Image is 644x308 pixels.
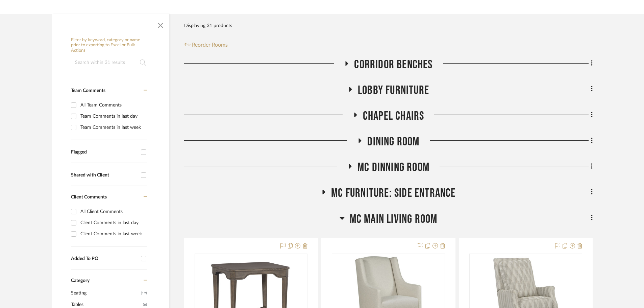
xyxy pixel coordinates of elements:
[354,57,432,72] span: Corridor Benches
[80,206,145,217] div: All Client Comments
[363,109,424,123] span: Chapel Chairs
[367,135,419,149] span: Dining Room
[184,41,228,49] button: Reorder Rooms
[358,83,429,98] span: Lobby Furniture
[71,195,107,199] span: Client Comments
[71,278,90,284] span: Category
[71,287,139,299] span: Seating
[71,38,150,53] h6: Filter by keyword, category or name prior to exporting to Excel or Bulk Actions
[80,122,145,133] div: Team Comments in last week
[331,186,455,200] span: MC Furniture: Side Entrance
[184,19,232,32] div: Displaying 31 products
[80,111,145,122] div: Team Comments in last day
[350,212,438,227] span: MC Main Living Room
[80,229,145,239] div: Client Comments in last week
[80,100,145,111] div: All Team Comments
[71,172,138,178] div: Shared with Client
[71,256,138,262] div: Added To PO
[357,160,429,175] span: MC Dinning Room
[71,88,105,93] span: Team Comments
[71,56,150,69] input: Search within 31 results
[141,288,147,299] span: (19)
[71,149,138,155] div: Flagged
[192,41,228,49] span: Reorder Rooms
[154,17,167,31] button: Close
[80,217,145,228] div: Client Comments in last day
